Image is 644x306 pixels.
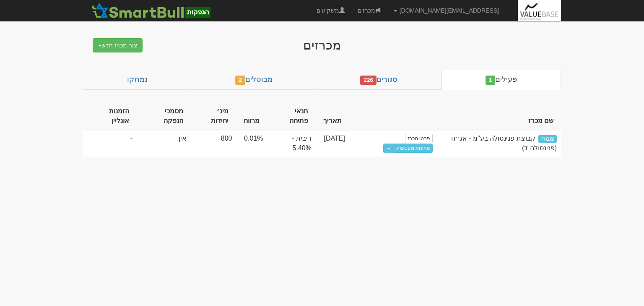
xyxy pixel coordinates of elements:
th: מרווח [236,102,267,131]
td: [DATE] [316,130,349,157]
a: פרטי מכרז [405,134,433,143]
th: הזמנות אונליין [83,102,137,131]
span: 226 [360,76,377,85]
th: מינ׳ יחידות [191,102,236,131]
td: ריבית - 5.40% [267,130,315,157]
th: מסמכי הנפקה [137,102,191,131]
span: 1 [486,76,496,85]
a: פתיחת מעטפות [394,144,433,153]
span: קבוצת פנינסולה בע"מ - אג״ח (פנינסולה ד) [451,135,557,152]
a: נמחקו [83,70,191,90]
td: 800 [191,130,236,157]
a: פעילים [441,70,561,90]
span: 2 [235,76,245,85]
th: תנאי פתיחה [267,102,315,131]
th: תאריך [316,102,349,131]
td: 0.01% [236,130,267,157]
th: שם מכרז [437,102,561,131]
img: סמארטבול - מערכת לניהול הנפקות [89,2,213,19]
span: אין [179,135,187,142]
button: צור מכרז חדש [93,38,143,52]
div: מכרזים [158,38,486,52]
a: מבוטלים [191,70,316,90]
a: סגורים [317,70,441,90]
span: ציבורי [538,135,557,143]
span: - [130,134,132,144]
